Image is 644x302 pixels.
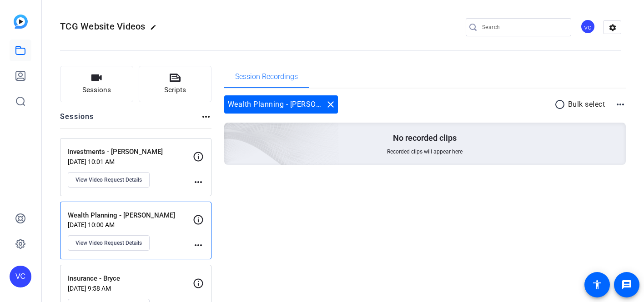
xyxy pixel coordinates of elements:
[201,111,211,122] mat-icon: more_horiz
[482,22,564,33] input: Search
[235,73,298,80] span: Session Recordings
[68,273,193,284] p: Insurance - Bryce
[554,99,568,110] mat-icon: radio_button_unchecked
[68,172,150,188] button: View Video Request Details
[164,85,186,95] span: Scripts
[393,133,457,144] p: No recorded clips
[60,66,133,102] button: Sessions
[68,147,193,157] p: Investments - [PERSON_NAME]
[621,279,632,290] mat-icon: message
[568,99,605,110] p: Bulk select
[68,235,150,251] button: View Video Request Details
[82,85,111,95] span: Sessions
[68,285,193,292] p: [DATE] 9:58 AM
[10,266,31,287] div: VC
[139,66,212,102] button: Scripts
[604,21,622,35] mat-icon: settings
[75,239,142,247] span: View Video Request Details
[224,95,338,114] div: Wealth Planning - [PERSON_NAME]
[150,24,161,35] mat-icon: edit
[193,177,204,188] mat-icon: more_horiz
[68,158,193,165] p: [DATE] 10:01 AM
[14,15,28,29] img: blue-gradient.svg
[60,111,94,129] h2: Sessions
[68,221,193,228] p: [DATE] 10:00 AM
[75,176,142,183] span: View Video Request Details
[122,33,339,230] img: embarkstudio-empty-session.png
[193,240,204,251] mat-icon: more_horiz
[325,99,336,110] mat-icon: close
[387,148,463,155] span: Recorded clips will appear here
[592,279,603,290] mat-icon: accessibility
[60,21,146,32] span: TCG Website Videos
[580,19,595,34] div: VC
[580,19,596,35] ngx-avatar: Victoria Clacherty
[615,99,626,110] mat-icon: more_horiz
[68,210,193,221] p: Wealth Planning - [PERSON_NAME]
